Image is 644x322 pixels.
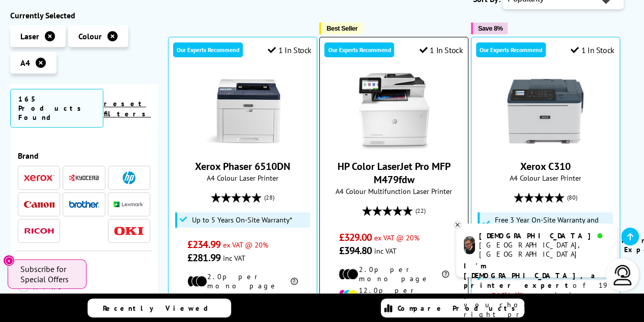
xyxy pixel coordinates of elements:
[187,238,220,251] span: £234.99
[114,225,144,237] a: OKI
[571,45,614,55] div: 1 In Stock
[507,73,583,150] img: Xerox C310
[464,261,609,319] p: of 19 years! I can help you choose the right product
[326,24,357,32] span: Best Seller
[192,216,292,224] span: Up to 5 Years On-Site Warranty*
[339,286,449,304] li: 12.0p per colour page
[20,264,76,284] span: Subscribe for Special Offers
[24,175,54,182] img: Xerox
[339,231,372,244] span: £329.00
[187,272,298,290] li: 2.0p per mono page
[319,22,362,34] button: Best Seller
[114,202,144,208] img: Lexmark
[381,299,524,317] a: Compare Products
[476,42,546,57] div: Our Experts Recommend
[398,304,521,313] span: Compare Products
[264,188,274,207] span: (28)
[415,201,426,220] span: (22)
[478,24,502,32] span: Save 8%
[356,141,432,152] a: HP Color LaserJet Pro MFP M479fdw
[10,10,158,20] div: Currently Selected
[187,251,220,264] span: £281.99
[356,73,432,150] img: HP Color LaserJet Pro MFP M479fdw
[339,244,372,257] span: £394.80
[69,171,99,184] a: Kyocera
[419,45,463,55] div: 1 In Stock
[3,255,15,266] button: Close
[114,171,144,184] a: HP
[479,240,609,259] div: [GEOGRAPHIC_DATA], [GEOGRAPHIC_DATA]
[479,231,609,240] div: [DEMOGRAPHIC_DATA]
[338,160,451,186] a: HP Color LaserJet Pro MFP M479fdw
[69,174,99,182] img: Kyocera
[24,201,54,208] img: Canon
[24,171,54,184] a: Xerox
[494,216,610,232] span: Free 3 Year On-Site Warranty and Extend up to 5 Years*
[78,31,102,41] span: Colour
[325,186,463,196] span: A4 Colour Multifunction Laser Printer
[114,198,144,211] a: Lexmark
[464,236,475,254] img: chris-livechat.png
[464,261,598,290] b: I'm [DEMOGRAPHIC_DATA], a printer expert
[20,31,39,41] span: Laser
[10,89,103,128] span: 165 Products Found
[195,160,290,173] a: Xerox Phaser 6510DN
[204,73,281,150] img: Xerox Phaser 6510DN
[612,265,633,285] img: user-headset-light.svg
[374,233,419,242] span: ex VAT @ 20%
[477,173,614,183] span: A4 Colour Laser Printer
[114,227,144,235] img: OKI
[103,99,151,118] a: reset filters
[507,141,583,152] a: Xerox C310
[520,160,571,173] a: Xerox C310
[24,198,54,211] a: Canon
[24,228,54,234] img: Ricoh
[204,141,281,152] a: Xerox Phaser 6510DN
[69,201,99,208] img: Brother
[88,299,231,317] a: Recently Viewed
[31,264,150,276] span: Category
[223,253,245,263] span: inc VAT
[374,246,397,256] span: inc VAT
[18,281,84,304] a: Print Only
[268,45,312,55] div: 1 In Stock
[324,42,394,57] div: Our Experts Recommend
[103,304,218,313] span: Recently Viewed
[69,198,99,211] a: Brother
[567,188,577,207] span: (80)
[471,22,508,34] button: Save 8%
[223,240,268,250] span: ex VAT @ 20%
[339,265,449,283] li: 2.0p per mono page
[123,171,135,184] img: HP
[18,151,150,161] span: Brand
[20,58,30,68] span: A4
[24,225,54,237] a: Ricoh
[174,173,312,183] span: A4 Colour Laser Printer
[173,42,243,57] div: Our Experts Recommend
